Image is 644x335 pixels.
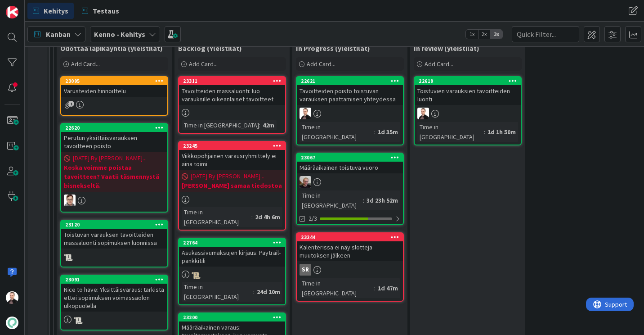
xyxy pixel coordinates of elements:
span: Backlog (Yleistilat) [178,44,242,53]
div: 22620 [61,124,167,132]
img: Visit kanbanzone.com [6,6,18,18]
div: 23091Nice to have: Yksittäisvaraus: tarkista ettei sopimuksen voimassaolon ulkopuolella [61,276,167,312]
span: Kanban [46,29,71,40]
a: 23091Nice to have: Yksittäisvaraus: tarkista ettei sopimuksen voimassaolon ulkopuolella [60,275,168,330]
div: Nice to have: Yksittäisvaraus: tarkista ettei sopimuksen voimassaolon ulkopuolella [61,284,167,312]
span: : [259,120,260,130]
a: 22764Asukassivumaksujen kirjaus: Paytrail-pankkitiliTime in [GEOGRAPHIC_DATA]:24d 10m [178,238,286,305]
div: SR [297,264,403,276]
div: 22620 [65,125,167,131]
div: 1d 1h 50m [485,127,518,137]
div: 23245 [183,143,285,149]
span: Odottaa läpikäyntiä (yleistilat) [60,44,163,53]
a: 23067Määräaikainen toistuva vuoroJHTime in [GEOGRAPHIC_DATA]:3d 23h 52m2/3 [296,153,404,225]
span: 1x [466,30,478,39]
img: SM [64,195,76,206]
div: Toistuvien varauksien tavoitteiden luonti [415,85,521,105]
div: VP [297,108,403,119]
img: VP [417,108,429,119]
div: SR [300,264,311,276]
span: : [251,212,253,222]
div: 23245 [179,142,285,150]
div: 42m [260,120,277,130]
div: 23120 [61,221,167,229]
a: 23311Tavoitteiden massaluonti: luo varauksille oikeanlaiset tavoitteetTime in [GEOGRAPHIC_DATA]:42m [178,76,286,134]
div: Time in [GEOGRAPHIC_DATA] [300,122,374,142]
span: 1 [68,101,74,107]
a: Kehitys [27,3,74,19]
div: Time in [GEOGRAPHIC_DATA] [182,282,253,302]
div: Tavoitteiden massaluonti: luo varauksille oikeanlaiset tavoitteet [179,85,285,105]
div: 23091 [65,276,167,283]
div: 22764 [183,240,285,246]
span: Add Card... [425,60,453,68]
div: Varusteiden hinnoittelu [61,85,167,97]
span: : [363,195,364,205]
div: Toistuvan varauksen tavoitteiden massaluonti sopimuksen luonnissa [61,229,167,249]
span: Kehitys [44,5,68,16]
div: Time in [GEOGRAPHIC_DATA] [182,120,259,130]
div: 3d 23h 52m [364,195,400,205]
span: Add Card... [307,60,335,68]
div: Viikkopohjainen varausryhmittely ei aina toimi [179,150,285,170]
div: 23095 [61,77,167,85]
div: 1d 35m [376,127,400,137]
b: [PERSON_NAME] samaa tiedostoa [182,181,282,190]
div: 22621 [297,77,403,85]
span: [DATE] By [PERSON_NAME]... [73,154,147,163]
div: Perutun yksittäisvarauksen tavoitteen poisto [61,132,167,152]
div: 23091 [61,276,167,284]
span: : [374,283,376,293]
div: 22620Perutun yksittäisvarauksen tavoitteen poisto [61,124,167,152]
input: Quick Filter... [512,26,579,42]
div: 23067 [297,154,403,162]
span: : [484,127,485,137]
div: 24d 10m [255,287,282,297]
div: 23200 [183,314,285,321]
div: 22619 [415,77,521,85]
div: Määräaikainen toistuva vuoro [297,162,403,173]
span: In review (yleistilat) [414,44,479,53]
div: Kalenterissa ei näy slotteja muutoksen jälkeen [297,241,403,261]
div: 23311 [179,77,285,85]
span: 2x [478,30,490,39]
div: 23095 [65,78,167,84]
img: avatar [6,317,18,329]
div: 1d 47m [376,283,400,293]
div: 23200 [179,313,285,321]
div: 22619 [419,78,521,84]
div: 22764 [179,239,285,247]
div: 22619Toistuvien varauksien tavoitteiden luonti [415,77,521,105]
a: 22620Perutun yksittäisvarauksen tavoitteen poisto[DATE] By [PERSON_NAME]...Koska voimme poistaa t... [60,123,168,213]
span: Support [19,1,41,12]
a: 23095Varusteiden hinnoittelu [60,76,168,116]
div: 23311Tavoitteiden massaluonti: luo varauksille oikeanlaiset tavoitteet [179,77,285,105]
div: 23311 [183,78,285,84]
img: VP [6,291,18,304]
div: 23067 [301,154,403,161]
a: Testaus [76,3,125,19]
span: Testaus [93,5,119,16]
img: JH [300,176,311,188]
span: 2/3 [309,214,317,223]
div: 22621 [301,78,403,84]
a: 22621Tavoitteiden poisto toistuvan varauksen päättämisen yhteydessäVPTime in [GEOGRAPHIC_DATA]:1d... [296,76,404,145]
div: 23120Toistuvan varauksen tavoitteiden massaluonti sopimuksen luonnissa [61,221,167,249]
div: 23067Määräaikainen toistuva vuoro [297,154,403,173]
div: VP [415,108,521,119]
div: 23245Viikkopohjainen varausryhmittely ei aina toimi [179,142,285,170]
div: 23244 [301,234,403,240]
a: 23120Toistuvan varauksen tavoitteiden massaluonti sopimuksen luonnissa [60,220,168,267]
div: 22621Tavoitteiden poisto toistuvan varauksen päättämisen yhteydessä [297,77,403,105]
div: JH [297,176,403,188]
div: 23244Kalenterissa ei näy slotteja muutoksen jälkeen [297,233,403,261]
div: Time in [GEOGRAPHIC_DATA] [182,207,251,227]
div: 2d 4h 6m [253,212,282,222]
div: Time in [GEOGRAPHIC_DATA] [300,190,363,210]
span: : [374,127,376,137]
img: VP [300,108,311,119]
span: Add Card... [189,60,218,68]
div: 23244 [297,233,403,241]
div: 22764Asukassivumaksujen kirjaus: Paytrail-pankkitili [179,239,285,267]
span: In Progress (yleistilat) [296,44,370,53]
